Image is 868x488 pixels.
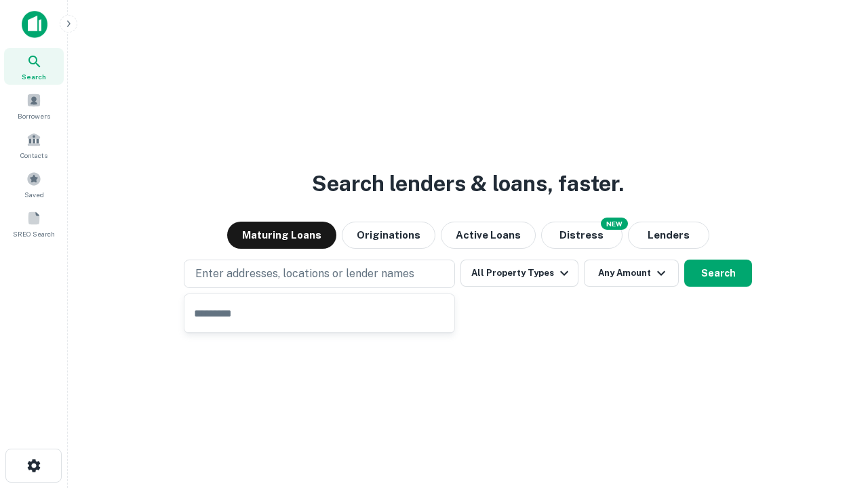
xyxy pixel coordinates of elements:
button: Active Loans [441,222,536,249]
button: Originations [342,222,435,249]
a: Saved [4,166,64,203]
span: Contacts [20,150,47,161]
a: Contacts [4,127,64,163]
button: Lenders [628,222,709,249]
button: Search distressed loans with lien and other non-mortgage details. [541,222,623,249]
h3: Search lenders & loans, faster. [312,167,624,200]
div: NEW [601,218,628,230]
a: Borrowers [4,87,64,124]
span: Saved [24,189,44,200]
button: Enter addresses, locations or lender names [184,260,455,288]
img: capitalize-icon.png [22,11,47,38]
a: Search [4,48,64,85]
button: Any Amount [584,260,679,287]
p: Enter addresses, locations or lender names [195,266,414,282]
button: Maturing Loans [227,222,336,249]
button: All Property Types [460,260,578,287]
span: Search [22,71,46,82]
a: SREO Search [4,205,64,242]
span: Borrowers [18,110,50,121]
iframe: Chat Widget [800,380,868,445]
span: SREO Search [13,228,55,239]
button: Search [684,260,752,287]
